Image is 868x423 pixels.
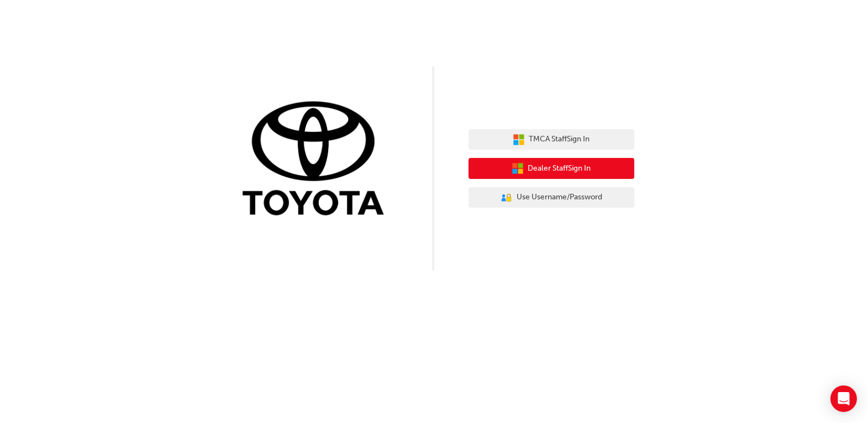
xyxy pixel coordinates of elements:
[469,187,634,208] button: Use Username/Password
[234,99,400,221] img: Trak
[529,133,590,146] span: TMCA Staff Sign In
[469,158,634,179] button: Dealer StaffSign In
[528,162,591,175] span: Dealer Staff Sign In
[830,385,857,412] div: Open Intercom Messenger
[517,191,602,204] span: Use Username/Password
[469,129,634,150] button: TMCA StaffSign In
